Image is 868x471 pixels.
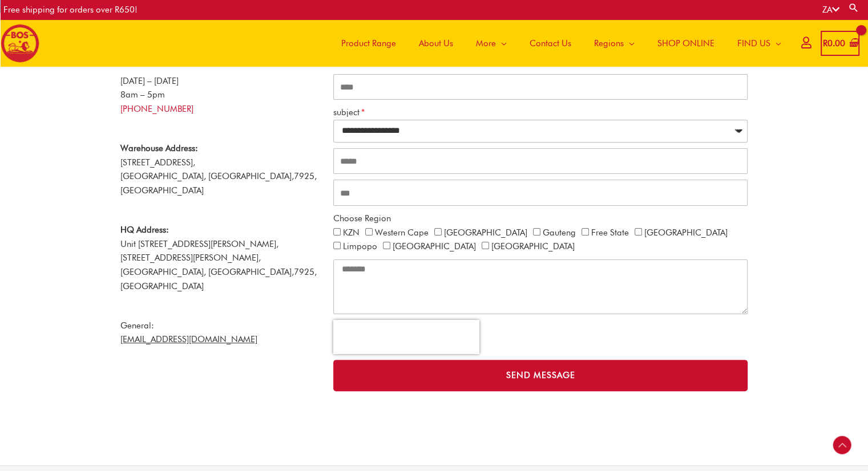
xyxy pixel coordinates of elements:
[120,319,322,347] p: General:
[120,267,317,291] span: 7925, [GEOGRAPHIC_DATA]
[491,241,575,251] label: [GEOGRAPHIC_DATA]
[476,26,496,60] span: More
[393,241,476,251] label: [GEOGRAPHIC_DATA]
[321,19,793,67] nav: Site Navigation
[1,24,39,63] img: BOS logo finals-200px
[657,26,714,60] span: SHOP ONLINE
[407,19,465,67] a: About Us
[530,26,571,60] span: Contact Us
[333,320,479,354] iframe: reCAPTCHA
[333,360,748,391] button: Send Message
[120,90,165,100] span: 8am – 5pm
[333,105,365,120] label: subject
[120,267,294,277] span: [GEOGRAPHIC_DATA], [GEOGRAPHIC_DATA],
[737,26,770,60] span: FIND US
[330,19,407,67] a: Product Range
[822,5,839,15] a: ZA
[341,26,396,60] span: Product Range
[375,228,429,238] label: Western Cape
[583,19,646,67] a: Regions
[823,38,845,48] bdi: 0.00
[120,171,294,181] span: [GEOGRAPHIC_DATA], [GEOGRAPHIC_DATA],
[465,19,518,67] a: More
[120,334,257,344] a: [EMAIL_ADDRESS][DOMAIN_NAME]
[120,225,169,235] strong: HQ Address:
[646,19,726,67] a: SHOP ONLINE
[419,26,453,60] span: About Us
[594,26,624,60] span: Regions
[518,19,583,67] a: Contact Us
[343,241,377,251] label: Limpopo
[120,143,198,153] strong: Warehouse Address:
[120,225,278,249] span: Unit [STREET_ADDRESS][PERSON_NAME],
[333,74,748,397] form: CONTACT ALL
[120,253,261,263] span: [STREET_ADDRESS][PERSON_NAME],
[506,371,575,380] span: Send Message
[444,228,527,238] label: [GEOGRAPHIC_DATA]
[591,228,629,238] label: Free State
[333,212,391,226] label: Choose Region
[120,104,193,114] a: [PHONE_NUMBER]
[343,228,360,238] label: KZN
[821,31,859,56] a: View Shopping Cart, empty
[120,157,195,168] span: [STREET_ADDRESS],
[543,228,576,238] label: Gauteng
[848,2,859,13] a: Search button
[644,228,728,238] label: [GEOGRAPHIC_DATA]
[120,76,179,86] span: [DATE] – [DATE]
[823,38,827,48] span: R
